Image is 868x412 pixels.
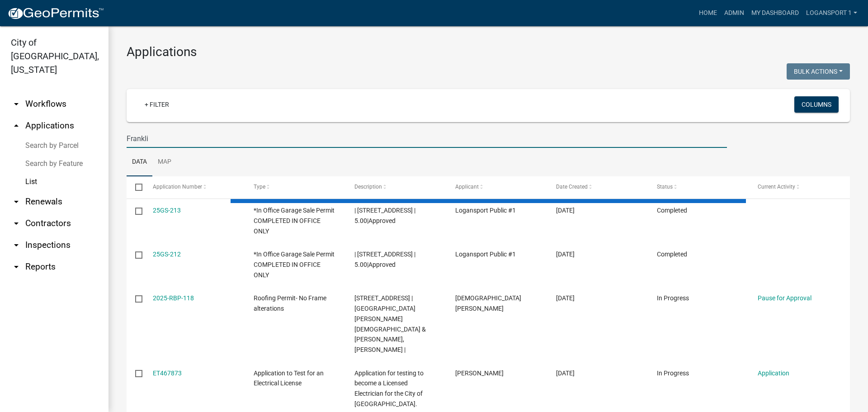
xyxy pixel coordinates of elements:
a: 2025-RBP-118 [153,294,194,302]
datatable-header-cell: Applicant [447,176,547,198]
span: Logansport Public #1 [455,251,516,258]
span: Completed [657,207,687,214]
i: arrow_drop_down [11,240,22,251]
span: | 1656 Rice St Logansport, IN 46947 | 5.00|Approved [354,207,415,224]
span: 08/22/2025 [556,294,575,302]
a: Home [695,5,721,22]
span: 08/22/2025 [556,251,575,258]
a: My Dashboard [748,5,802,22]
a: Map [152,148,177,177]
span: | 2211 High Street | 5.00|Approved [354,251,415,268]
a: 25GS-212 [153,251,181,258]
span: Robert Aaron Siegfred [455,369,504,377]
h3: Applications [127,44,850,60]
i: arrow_drop_down [11,218,22,229]
i: arrow_drop_up [11,120,22,131]
datatable-header-cell: Date Created [547,176,648,198]
i: arrow_drop_down [11,99,22,109]
span: Roofing Permit- No Frame alterations [254,294,326,312]
span: 08/22/2025 [556,207,575,214]
a: Pause for Approval [758,294,811,302]
span: In Progress [657,369,689,377]
i: arrow_drop_down [11,261,22,272]
span: In Progress [657,294,689,302]
span: Status [657,184,673,190]
button: Columns [794,96,839,113]
span: Application for testing to become a Licensed Electrician for the City of Logansport. [354,369,424,407]
datatable-header-cell: Description [346,176,447,198]
a: Logansport 1 [802,5,861,22]
span: Current Activity [758,184,795,190]
span: Applicant [455,184,479,190]
span: Jesus Valencia [455,294,521,312]
span: Date Created [556,184,588,190]
a: + Filter [137,96,176,113]
datatable-header-cell: Type [245,176,345,198]
span: 812 FRANKLIN ST | Valencia, Jesus & Montoya, Onysela Yuleisy Rivera | [354,294,426,353]
span: *In Office Garage Sale Permit COMPLETED IN OFFICE ONLY [254,251,335,279]
span: Logansport Public #1 [455,207,516,214]
a: Data [127,148,152,177]
span: Completed [657,251,687,258]
a: 25GS-213 [153,207,181,214]
i: arrow_drop_down [11,196,22,207]
span: Type [254,184,265,190]
span: Application Number [153,184,202,190]
span: Application to Test for an Electrical License [254,369,324,387]
a: Application [758,369,789,377]
button: Bulk Actions [787,63,850,80]
datatable-header-cell: Status [648,176,749,198]
a: ET467873 [153,369,182,377]
span: *In Office Garage Sale Permit COMPLETED IN OFFICE ONLY [254,207,335,235]
datatable-header-cell: Select [127,176,144,198]
span: Description [354,184,382,190]
a: Admin [721,5,748,22]
span: 08/22/2025 [556,369,575,377]
datatable-header-cell: Application Number [144,176,245,198]
datatable-header-cell: Current Activity [749,176,850,198]
input: Search for applications [127,129,727,148]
